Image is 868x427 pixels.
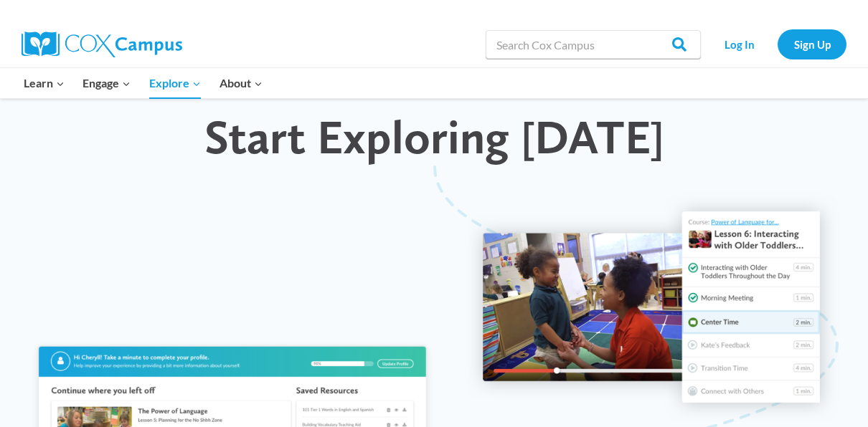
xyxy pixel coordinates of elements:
[465,193,839,423] img: course-video-preview
[486,30,701,59] input: Search Cox Campus
[14,68,74,98] button: Child menu of Learn
[14,68,271,98] nav: Primary Navigation
[210,68,272,98] button: Child menu of About
[22,32,182,57] img: Cox Campus
[140,68,210,98] button: Child menu of Explore
[778,29,846,59] a: Sign Up
[708,29,846,59] nav: Secondary Navigation
[74,68,141,98] button: Child menu of Engage
[708,29,770,59] a: Log In
[204,108,664,165] span: Start Exploring [DATE]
